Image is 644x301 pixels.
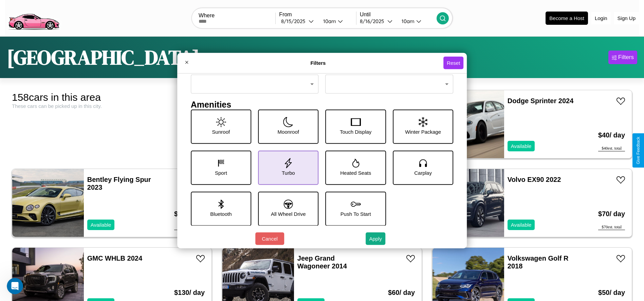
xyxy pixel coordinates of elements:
[199,13,275,19] label: Where
[608,51,637,64] button: Filters
[341,209,371,218] p: Push To Start
[618,54,634,61] div: Filters
[340,127,371,136] p: Touch Display
[320,18,338,24] div: 10am
[360,12,437,18] label: Until
[12,103,212,109] div: These cars can be picked up in this city.
[360,18,387,24] div: 8 / 16 / 2025
[174,225,205,230] div: $ 100 est. total
[87,255,142,262] a: GMC WHLB 2024
[174,203,205,225] h3: $ 100 / day
[7,43,200,71] h1: [GEOGRAPHIC_DATA]
[405,127,441,136] p: Winter Package
[318,18,356,25] button: 10am
[271,209,306,218] p: All Wheel Drive
[340,168,371,177] p: Heated Seats
[297,255,347,270] a: Jeep Grand Wagoneer 2014
[508,176,561,183] a: Volvo EX90 2022
[91,220,111,229] p: Available
[326,64,454,74] h4: Transmission
[396,18,437,25] button: 10am
[546,12,588,25] button: Become a Host
[443,57,463,69] button: Reset
[414,168,432,177] p: Carplay
[255,232,284,245] button: Cancel
[511,142,532,151] p: Available
[215,168,227,177] p: Sport
[508,255,569,270] a: Volkswagen Golf R 2018
[5,3,62,32] img: logo
[281,18,309,24] div: 8 / 15 / 2025
[210,209,232,218] p: Bluetooth
[598,146,625,151] div: $ 40 est. total
[12,92,212,103] div: 158 cars in this area
[212,127,230,136] p: Sunroof
[591,12,611,24] button: Login
[279,12,356,18] label: From
[614,12,639,24] button: Sign Up
[636,137,641,164] div: Give Feedback
[278,127,299,136] p: Moonroof
[598,225,625,230] div: $ 70 est. total
[191,64,319,74] h4: Fuel
[366,232,385,245] button: Apply
[279,18,317,25] button: 8/15/2025
[193,60,443,66] h4: Filters
[7,278,23,294] iframe: Intercom live chat
[87,176,151,191] a: Bentley Flying Spur 2023
[282,168,295,177] p: Turbo
[598,203,625,225] h3: $ 70 / day
[191,99,454,109] h4: Amenities
[508,97,574,105] a: Dodge Sprinter 2024
[398,18,416,24] div: 10am
[598,125,625,146] h3: $ 40 / day
[511,220,532,229] p: Available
